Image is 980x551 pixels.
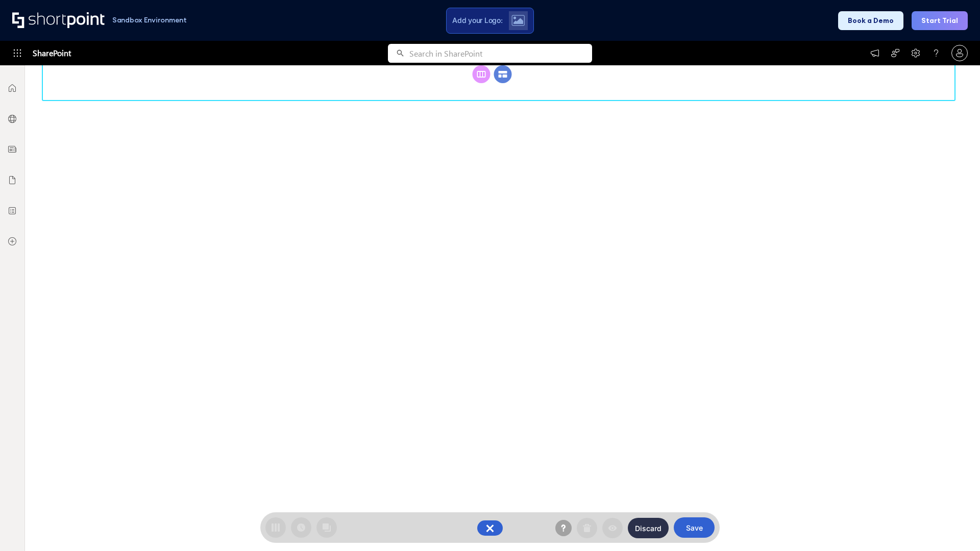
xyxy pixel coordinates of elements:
button: Start Trial [912,11,968,30]
button: Book a Demo [838,11,903,30]
span: Add your Logo: [452,16,502,25]
h1: Sandbox Environment [112,17,187,23]
button: Discard [628,518,669,538]
img: Upload logo [511,15,525,26]
input: Search in SharePoint [409,44,592,63]
button: Save [674,517,715,538]
iframe: Chat Widget [929,502,980,551]
span: SharePoint [33,41,71,65]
